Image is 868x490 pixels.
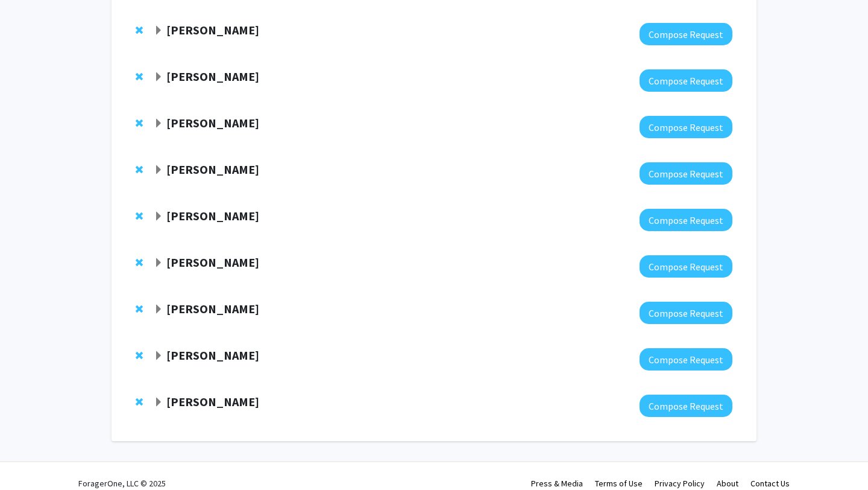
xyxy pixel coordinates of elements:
button: Compose Request to Jeffrey Tornheim [640,23,732,45]
span: Expand Ishan Barman Bookmark [154,258,163,268]
span: Remove Jeffrey Tornheim from bookmarks [136,25,143,35]
span: Expand Kunal Parikh Bookmark [154,72,163,82]
button: Compose Request to Raj Mukherjee [640,395,732,417]
strong: [PERSON_NAME] [166,115,259,130]
a: Press & Media [531,478,583,489]
a: Contact Us [750,478,790,489]
span: Remove Raj Mukherjee from bookmarks [136,397,143,407]
button: Compose Request to Joann Bodurtha [640,209,732,231]
span: Expand Amir Kashani Bookmark [154,305,163,314]
span: Remove Utthara Nayar from bookmarks [136,118,143,128]
button: Compose Request to Michael Osmanski [640,162,732,185]
span: Remove Michael Osmanski from bookmarks [136,165,143,174]
span: Remove Ishan Barman from bookmarks [136,258,143,267]
span: Expand Michael Osmanski Bookmark [154,165,163,175]
span: Remove Amir Kashani from bookmarks [136,304,143,314]
strong: [PERSON_NAME] [166,255,259,270]
strong: [PERSON_NAME] [166,22,259,37]
a: Privacy Policy [655,478,705,489]
button: Compose Request to Tara Deemyad [640,348,732,371]
button: Compose Request to Amir Kashani [640,302,732,324]
strong: [PERSON_NAME] [166,69,259,84]
a: Terms of Use [595,478,643,489]
span: Expand Utthara Nayar Bookmark [154,119,163,129]
span: Expand Joann Bodurtha Bookmark [154,212,163,221]
button: Compose Request to Utthara Nayar [640,116,732,138]
span: Expand Raj Mukherjee Bookmark [154,398,163,407]
button: Compose Request to Kunal Parikh [640,69,732,92]
span: Remove Tara Deemyad from bookmarks [136,351,143,360]
a: About [717,478,738,489]
iframe: Chat [9,436,51,481]
span: Expand Tara Deemyad Bookmark [154,351,163,361]
strong: [PERSON_NAME] [166,162,259,177]
span: Expand Jeffrey Tornheim Bookmark [154,26,163,36]
strong: [PERSON_NAME] [166,301,259,316]
strong: [PERSON_NAME] [166,348,259,363]
span: Remove Kunal Parikh from bookmarks [136,72,143,81]
button: Compose Request to Ishan Barman [640,255,732,278]
span: Remove Joann Bodurtha from bookmarks [136,211,143,221]
strong: [PERSON_NAME] [166,394,259,409]
strong: [PERSON_NAME] [166,208,259,223]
